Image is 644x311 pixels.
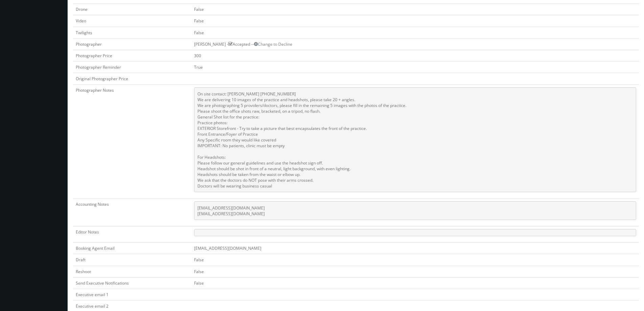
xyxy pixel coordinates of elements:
[73,38,191,50] td: Photographer
[254,41,292,47] a: Change to Decline
[194,201,636,220] pre: [EMAIL_ADDRESS][DOMAIN_NAME] [EMAIL_ADDRESS][DOMAIN_NAME]
[73,85,191,199] td: Photographer Notes
[73,226,191,243] td: Editor Notes
[191,15,639,27] td: False
[73,4,191,15] td: Drone
[73,254,191,266] td: Draft
[73,61,191,73] td: Photographer Reminder
[191,254,639,266] td: False
[194,87,636,192] pre: On site contact: [PERSON_NAME] [PHONE_NUMBER] We are delivering 10 images of the practice and hea...
[73,50,191,61] td: Photographer Price
[73,266,191,277] td: Reshoot
[73,15,191,27] td: Video
[191,4,639,15] td: False
[191,277,639,289] td: False
[191,50,639,61] td: 300
[191,61,639,73] td: True
[73,243,191,254] td: Booking Agent Email
[73,289,191,300] td: Executive email 1
[191,27,639,38] td: False
[191,243,639,254] td: [EMAIL_ADDRESS][DOMAIN_NAME]
[73,73,191,85] td: Original Photographer Price
[191,38,639,50] td: [PERSON_NAME] - Accepted --
[73,277,191,289] td: Send Executive Notifications
[73,27,191,38] td: Twilights
[73,199,191,226] td: Accounting Notes
[191,266,639,277] td: False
